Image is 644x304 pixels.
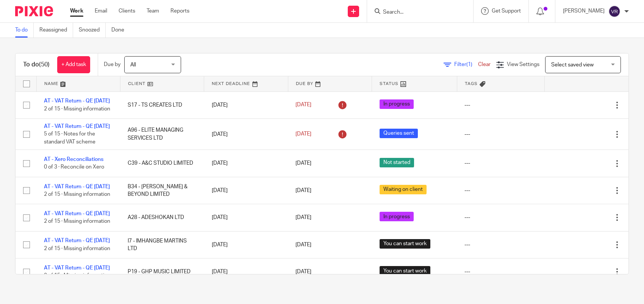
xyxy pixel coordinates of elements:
[464,268,537,276] div: ---
[380,239,430,249] span: You can start work
[39,61,50,68] span: (50)
[79,23,106,38] a: Snoozed
[130,62,136,68] span: All
[15,6,53,16] img: Pixie
[382,9,450,16] input: Search
[44,132,95,145] span: 5 of 15 · Notes for the standard VAT scheme
[507,62,539,67] span: View Settings
[466,62,472,67] span: (1)
[204,91,288,118] td: [DATE]
[44,124,110,129] a: AT - VAT Return - QE [DATE]
[551,62,594,68] span: Select saved view
[204,258,288,285] td: [DATE]
[95,7,107,15] a: Email
[464,214,537,221] div: ---
[119,7,135,15] a: Clients
[104,61,120,68] p: Due by
[70,7,83,15] a: Work
[295,102,311,108] span: [DATE]
[204,150,288,177] td: [DATE]
[478,62,491,67] a: Clear
[295,161,311,166] span: [DATE]
[44,165,104,170] span: 0 of 3 · Reconcile on Xero
[44,273,110,278] span: 2 of 15 · Missing information
[295,188,311,193] span: [DATE]
[464,101,537,109] div: ---
[23,61,50,69] h1: To do
[39,23,73,38] a: Reassigned
[120,177,204,204] td: B34 - [PERSON_NAME] & BEYOND LIMITED
[44,211,110,216] a: AT - VAT Return - QE [DATE]
[120,204,204,231] td: A28 - ADESHOKAN LTD
[380,212,414,221] span: In progress
[120,231,204,258] td: I7 - IMHANGBE MARTINS LTD
[120,150,204,177] td: C39 - A&C STUDIO LIMITED
[380,129,418,138] span: Queries sent
[204,118,288,150] td: [DATE]
[44,219,110,224] span: 2 of 15 · Missing information
[380,99,414,109] span: In progress
[44,98,110,104] a: AT - VAT Return - QE [DATE]
[465,82,478,86] span: Tags
[295,269,311,274] span: [DATE]
[204,231,288,258] td: [DATE]
[295,215,311,220] span: [DATE]
[204,204,288,231] td: [DATE]
[147,7,159,15] a: Team
[380,266,430,276] span: You can start work
[44,238,110,243] a: AT - VAT Return - QE [DATE]
[111,23,130,38] a: Done
[295,131,311,137] span: [DATE]
[608,5,621,17] img: svg%3E
[464,159,537,167] div: ---
[380,158,414,167] span: Not started
[44,192,110,197] span: 2 of 15 · Missing information
[380,185,427,194] span: Waiting on client
[120,258,204,285] td: P19 - GHP MUSIC LIMITED
[492,8,521,14] span: Get Support
[295,242,311,247] span: [DATE]
[464,241,537,249] div: ---
[120,91,204,118] td: S17 - TS CREATES LTD
[57,56,90,73] a: + Add task
[44,184,110,189] a: AT - VAT Return - QE [DATE]
[563,7,605,15] p: [PERSON_NAME]
[170,7,189,15] a: Reports
[464,187,537,194] div: ---
[44,106,110,112] span: 2 of 15 · Missing information
[204,177,288,204] td: [DATE]
[120,118,204,150] td: A96 - ELITE MANAGING SERVICES LTD
[44,265,110,271] a: AT - VAT Return - QE [DATE]
[464,131,537,138] div: ---
[454,62,478,67] span: Filter
[44,246,110,251] span: 2 of 15 · Missing information
[44,157,103,162] a: AT - Xero Reconciliations
[15,23,34,38] a: To do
